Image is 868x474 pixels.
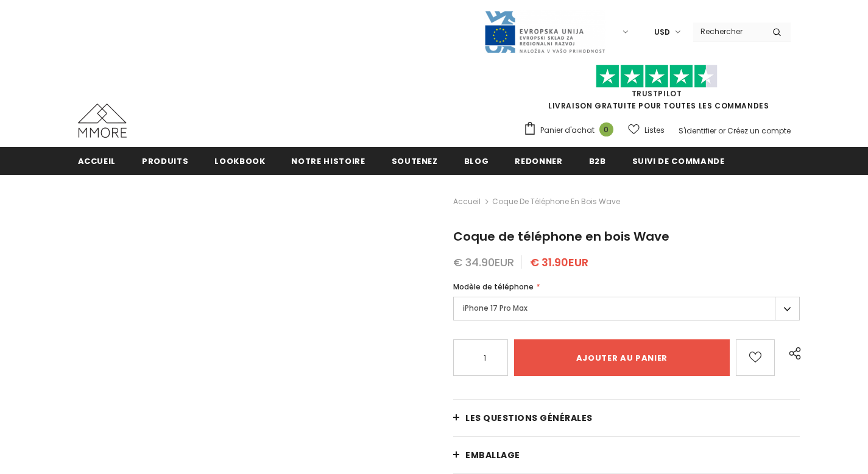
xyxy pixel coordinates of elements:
a: Suivi de commande [632,147,725,174]
a: Accueil [78,147,116,174]
a: TrustPilot [632,88,682,99]
a: Listes [628,119,665,141]
span: EMBALLAGE [465,449,520,461]
a: Notre histoire [291,147,365,174]
span: Coque de téléphone en bois Wave [453,228,669,245]
a: B2B [589,147,606,174]
a: Produits [142,147,188,174]
span: € 34.90EUR [453,255,514,270]
a: Créez un compte [727,126,791,136]
span: or [718,126,725,136]
span: Produits [142,155,188,167]
a: Panier d'achat 0 [523,121,619,140]
span: Listes [644,124,665,136]
span: Accueil [78,155,116,167]
span: Blog [464,155,489,167]
img: Cas MMORE [78,104,127,138]
a: Les questions générales [453,400,800,436]
a: Redonner [515,147,562,174]
span: Redonner [515,155,562,167]
a: Blog [464,147,489,174]
label: iPhone 17 Pro Max [453,297,800,320]
a: S'identifier [679,126,716,136]
span: soutenez [392,155,438,167]
span: € 31.90EUR [530,255,588,270]
span: Panier d'achat [540,124,595,136]
a: Javni Razpis [484,26,605,37]
span: LIVRAISON GRATUITE POUR TOUTES LES COMMANDES [523,70,791,111]
span: Modèle de téléphone [453,281,534,292]
a: soutenez [392,147,438,174]
input: Search Site [693,23,763,40]
span: 0 [599,122,613,136]
span: Suivi de commande [632,155,725,167]
span: Notre histoire [291,155,365,167]
span: Coque de téléphone en bois Wave [492,194,620,209]
span: Lookbook [214,155,265,167]
a: Lookbook [214,147,265,174]
span: B2B [589,155,606,167]
img: Faites confiance aux étoiles pilotes [596,65,718,88]
a: Accueil [453,194,481,209]
img: Javni Razpis [484,10,605,54]
span: Les questions générales [465,412,593,424]
input: Ajouter au panier [514,339,730,376]
span: USD [654,26,670,38]
a: EMBALLAGE [453,437,800,473]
